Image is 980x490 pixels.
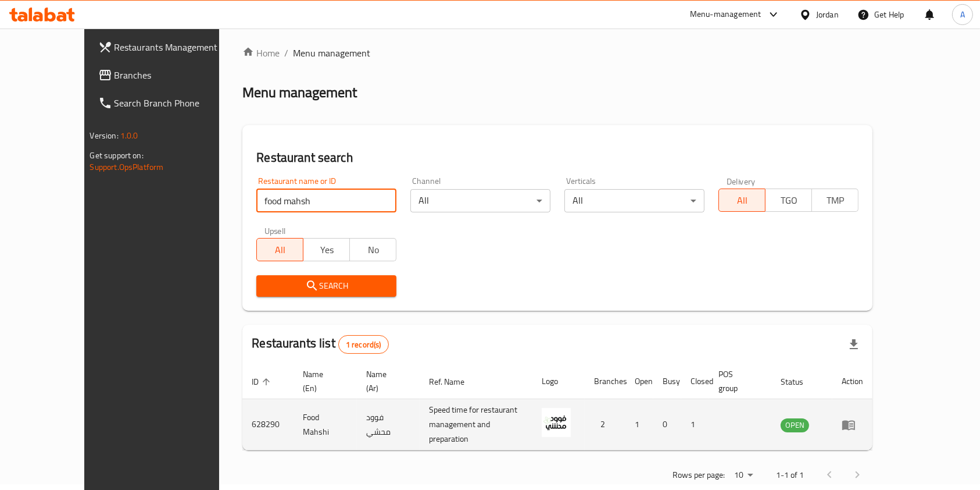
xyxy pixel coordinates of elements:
span: A [960,8,965,21]
div: OPEN [781,418,809,432]
a: Branches [89,61,248,89]
span: 1 record(s) [339,339,388,350]
th: Open [625,364,653,399]
span: Ref. Name [429,375,480,389]
span: 1.0.0 [120,128,138,143]
img: Food Mahshi [542,408,571,437]
table: enhanced table [242,364,872,450]
span: TMP [817,192,854,209]
span: Name (Ar) [366,367,406,395]
h2: Restaurants list [252,335,388,354]
td: 0 [653,399,681,450]
a: Restaurants Management [89,33,248,61]
td: فوود محشي [357,399,420,450]
label: Delivery [727,177,756,185]
div: Rows per page: [729,467,757,484]
h2: Menu management [242,83,357,102]
p: 1-1 of 1 [776,468,804,482]
span: Menu management [293,46,370,60]
div: Total records count [338,335,389,354]
input: Search for restaurant name or ID.. [256,189,396,212]
span: POS group [718,367,757,395]
th: Busy [653,364,681,399]
button: Yes [303,238,350,261]
span: Get support on: [90,148,144,163]
button: TGO [765,189,812,212]
span: TGO [770,192,807,209]
span: Branches [115,68,239,82]
td: 1 [625,399,653,450]
a: Search Branch Phone [89,89,248,117]
nav: breadcrumb [242,46,872,60]
button: Search [256,275,396,297]
span: Restaurants Management [115,40,239,54]
span: OPEN [781,418,809,432]
div: All [564,189,704,212]
span: No [355,242,392,258]
span: All [724,192,761,209]
span: All [262,242,299,258]
td: 2 [585,399,625,450]
th: Action [832,364,872,399]
a: Home [242,46,280,60]
th: Logo [532,364,585,399]
button: All [256,238,303,261]
span: Name (En) [303,367,343,395]
span: Search Branch Phone [115,96,239,110]
button: TMP [811,189,859,212]
span: Search [266,279,387,293]
th: Branches [585,364,625,399]
button: All [718,189,766,212]
td: 628290 [242,399,294,450]
li: / [284,46,288,60]
button: No [349,238,396,261]
a: Support.OpsPlatform [90,159,164,175]
span: Status [781,375,818,389]
td: 1 [681,399,709,450]
td: Food Mahshi [294,399,357,450]
span: ID [252,375,274,389]
div: All [410,189,550,212]
span: Yes [308,242,345,258]
span: Version: [90,128,119,143]
label: Upsell [264,226,286,235]
td: Speed time for restaurant management and preparation [420,399,532,450]
h2: Restaurant search [256,149,859,166]
div: Export file [840,331,868,358]
div: Jordan [816,8,839,21]
p: Rows per page: [673,468,725,482]
th: Closed [681,364,709,399]
div: Menu-management [690,8,761,22]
